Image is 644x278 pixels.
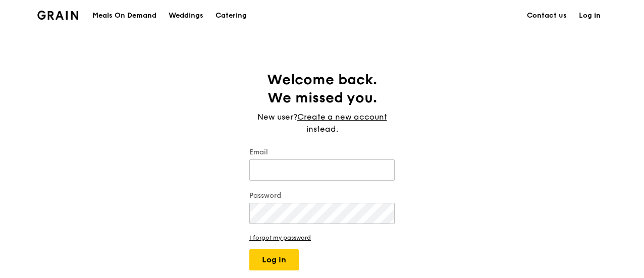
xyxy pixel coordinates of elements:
a: Weddings [163,1,209,31]
a: Log in [573,1,607,31]
span: instead. [306,124,338,134]
button: Log in [249,249,299,270]
a: Create a new account [297,111,387,123]
div: Meals On Demand [92,1,156,31]
h1: Welcome back. We missed you. [249,71,395,107]
a: Contact us [521,1,573,31]
div: Weddings [169,1,203,31]
a: I forgot my password [249,234,395,241]
a: Catering [209,1,253,31]
img: Grain [37,11,78,20]
div: Catering [216,1,247,31]
label: Email [249,147,395,157]
label: Password [249,191,395,201]
span: New user? [257,112,297,122]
